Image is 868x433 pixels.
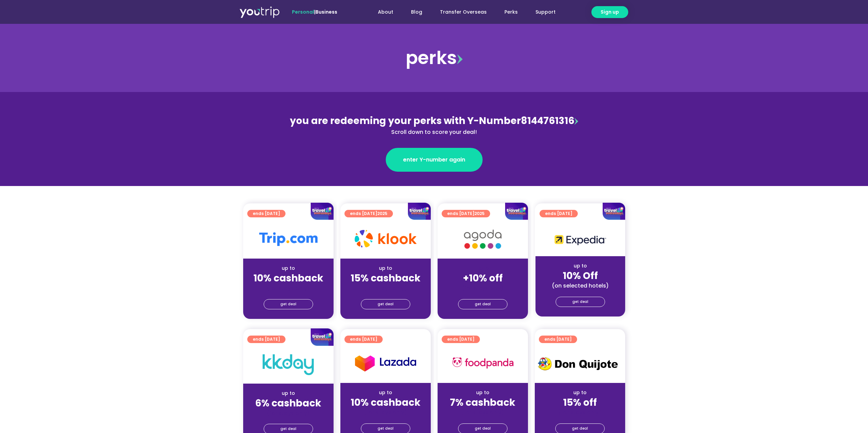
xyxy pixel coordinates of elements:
[544,336,572,343] span: ends [DATE]
[403,156,465,164] span: enter Y-number again
[249,409,328,417] div: (for stays only)
[540,389,620,396] div: up to
[443,284,523,292] div: (for stays only)
[539,336,577,343] a: ends [DATE]
[264,299,313,309] a: get deal
[350,336,377,343] span: ends [DATE]
[463,272,503,285] strong: +10% off
[315,9,337,15] a: Business
[369,6,402,18] a: About
[286,114,582,136] div: 8144761316
[458,299,507,309] a: get deal
[541,262,620,269] div: up to
[249,284,328,292] div: (for stays only)
[572,297,588,307] span: get deal
[346,284,425,292] div: (for stays only)
[496,6,527,18] a: Perks
[541,282,620,289] div: (on selected hotels)
[280,299,296,309] span: get deal
[290,114,521,127] span: you are redeeming your perks with Y-Number
[476,265,489,272] span: up to
[447,336,474,343] span: ends [DATE]
[601,9,619,16] span: Sign up
[442,336,480,343] a: ends [DATE]
[527,6,564,18] a: Support
[450,396,515,409] strong: 7% cashback
[292,9,314,15] span: Personal
[443,409,523,416] div: (for stays only)
[431,6,496,18] a: Transfer Overseas
[443,389,523,396] div: up to
[344,336,383,343] a: ends [DATE]
[378,299,394,309] span: get deal
[292,9,337,15] span: |
[402,6,431,18] a: Blog
[386,148,483,172] a: enter Y-number again
[255,397,321,410] strong: 6% cashback
[356,6,564,18] nav: Menu
[563,269,598,282] strong: 10% Off
[361,299,410,309] a: get deal
[346,409,425,416] div: (for stays only)
[563,396,597,409] strong: 15% off
[591,6,628,18] a: Sign up
[475,299,491,309] span: get deal
[346,389,425,396] div: up to
[249,390,328,397] div: up to
[249,265,328,272] div: up to
[253,272,323,285] strong: 10% cashback
[346,265,425,272] div: up to
[286,128,582,136] div: Scroll down to score your deal!
[556,297,605,307] a: get deal
[351,272,421,285] strong: 15% cashback
[351,396,421,409] strong: 10% cashback
[540,409,620,416] div: (for stays only)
